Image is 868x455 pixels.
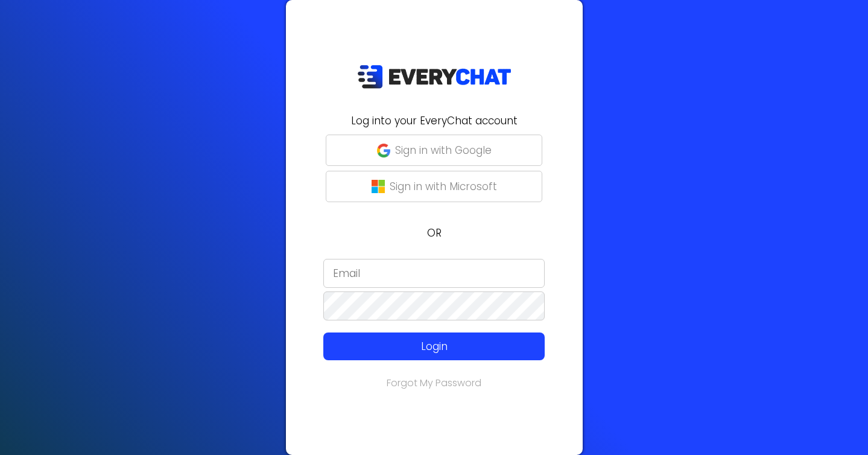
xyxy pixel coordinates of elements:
[323,332,545,360] button: Login
[395,142,492,158] p: Sign in with Google
[323,259,545,288] input: Email
[357,65,512,89] img: EveryChat_logo_dark.png
[372,180,385,193] img: microsoft-logo.png
[326,171,542,202] button: Sign in with Microsoft
[293,113,575,129] h2: Log into your EveryChat account
[293,225,575,241] p: OR
[326,135,542,166] button: Sign in with Google
[346,339,522,354] p: Login
[387,376,481,390] a: Forgot My Password
[377,144,390,157] img: google-g.png
[390,179,497,194] p: Sign in with Microsoft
